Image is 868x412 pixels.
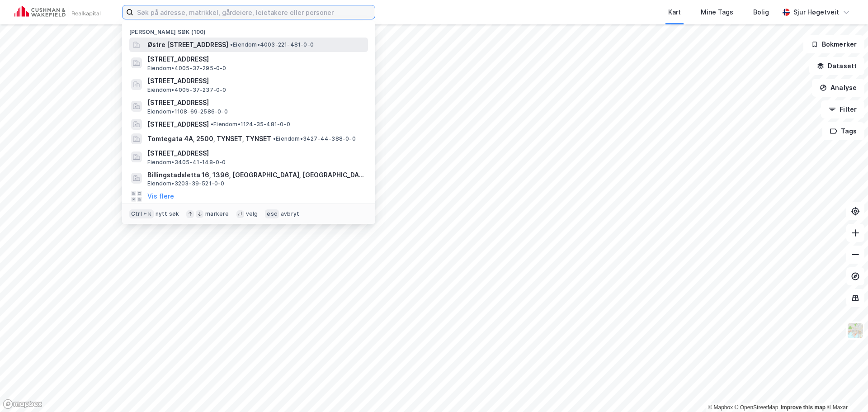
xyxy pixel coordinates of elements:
[147,170,364,180] span: Billingstadsletta 16, 1396, [GEOGRAPHIC_DATA], [GEOGRAPHIC_DATA]
[211,121,290,128] span: Eiendom • 1124-35-481-0-0
[823,369,868,412] iframe: Chat Widget
[230,41,314,48] span: Eiendom • 4003-221-481-0-0
[246,210,258,218] div: velg
[230,41,233,48] span: •
[147,97,364,108] span: [STREET_ADDRESS]
[147,133,271,144] span: Tomtegata 4A, 2500, TYNSET, TYNSET
[147,180,225,187] span: Eiendom • 3203-39-521-0-0
[147,119,209,130] span: [STREET_ADDRESS]
[156,210,179,218] div: nytt søk
[822,122,864,140] button: Tags
[133,5,375,19] input: Søk på adresse, matrikkel, gårdeiere, leietakere eller personer
[708,404,733,411] a: Mapbox
[821,100,864,118] button: Filter
[809,57,864,75] button: Datasett
[265,209,279,218] div: esc
[147,39,228,50] span: Østre [STREET_ADDRESS]
[273,135,276,142] span: •
[781,404,826,411] a: Improve this map
[211,121,213,128] span: •
[147,148,364,159] span: [STREET_ADDRESS]
[735,404,778,411] a: OpenStreetMap
[147,54,364,65] span: [STREET_ADDRESS]
[147,191,174,202] button: Vis flere
[147,159,226,166] span: Eiendom • 3405-41-148-0-0
[281,210,299,218] div: avbryt
[812,79,864,97] button: Analyse
[753,7,769,18] div: Bolig
[668,7,681,18] div: Kart
[793,7,839,18] div: Sjur Høgetveit
[701,7,733,18] div: Mine Tags
[205,210,229,218] div: markere
[847,322,864,339] img: Z
[147,76,364,86] span: [STREET_ADDRESS]
[273,135,356,142] span: Eiendom • 3427-44-388-0-0
[3,399,42,409] a: Mapbox homepage
[14,6,100,19] img: cushman-wakefield-realkapital-logo.202ea83816669bd177139c58696a8fa1.svg
[122,21,375,38] div: [PERSON_NAME] søk (100)
[803,35,864,53] button: Bokmerker
[147,65,226,72] span: Eiendom • 4005-37-295-0-0
[129,209,154,218] div: Ctrl + k
[823,369,868,412] div: Kontrollprogram for chat
[147,108,228,115] span: Eiendom • 1108-69-2586-0-0
[147,86,226,94] span: Eiendom • 4005-37-237-0-0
